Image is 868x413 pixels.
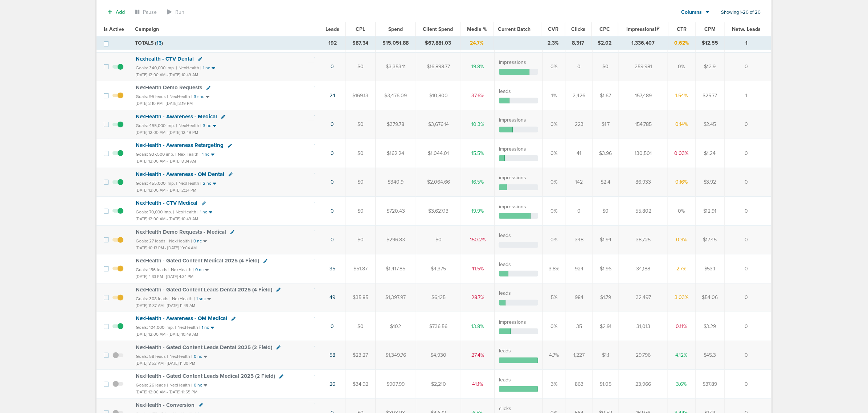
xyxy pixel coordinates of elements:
[179,123,201,128] small: NexHealth |
[460,37,494,50] td: 24.7%
[136,152,176,157] small: Goals: 937,500 imp. |
[416,52,461,81] td: $16,898.77
[136,402,195,408] span: NexHealth - Conversion
[593,139,619,168] td: $3.96
[194,94,204,99] small: 3 snc
[416,81,461,110] td: $10,800
[345,52,376,81] td: $0
[136,296,171,302] small: Goals: 308 leads |
[725,370,771,398] td: 0
[345,225,376,254] td: $0
[593,254,619,283] td: $1.96
[136,123,177,128] small: Goals: 455,000 imp. |
[345,341,376,369] td: $23.27
[566,370,593,398] td: 863
[169,238,192,244] small: NexHealth |
[619,52,668,81] td: 259,981
[681,9,702,16] span: Columns
[461,283,495,312] td: 28.7%
[725,341,771,369] td: 0
[345,283,376,312] td: $35.85
[566,197,593,225] td: 0
[461,254,495,283] td: 41.5%
[599,26,610,32] span: CPC
[668,197,695,225] td: 0%
[461,52,495,81] td: 19.8%
[695,197,725,225] td: $12.91
[136,101,193,106] small: [DATE] 3:10 PM - [DATE] 3:19 PM
[376,197,416,225] td: $720.43
[725,52,771,81] td: 0
[416,283,461,312] td: $6,125
[499,116,526,124] label: impressions
[203,181,211,186] small: 2 nc
[331,237,334,243] a: 0
[542,225,566,254] td: 0%
[331,208,334,214] a: 0
[668,283,695,312] td: 3.03%
[704,26,716,32] span: CPM
[376,168,416,196] td: $340.9
[725,283,771,312] td: 0
[416,197,461,225] td: $3,627.13
[345,254,376,283] td: $51.87
[566,110,593,139] td: 223
[136,188,196,193] small: [DATE] 12:00 AM - [DATE] 2:34 PM
[345,139,376,168] td: $0
[668,37,695,50] td: 0.62%
[566,225,593,254] td: 348
[169,383,192,388] small: NexHealth |
[695,254,725,283] td: $53.1
[104,26,124,32] span: Is Active
[136,217,198,221] small: [DATE] 12:00 AM - [DATE] 10:49 AM
[566,312,593,341] td: 35
[136,303,195,308] small: [DATE] 11:37 AM - [DATE] 11:49 AM
[461,168,495,196] td: 16.5%
[732,26,761,32] span: Netw. Leads
[695,81,725,110] td: $25.77
[499,88,511,95] label: leads
[345,110,376,139] td: $0
[325,26,339,32] span: Leads
[619,370,668,398] td: 23,966
[194,383,202,388] small: 0 nc
[136,171,224,177] span: NexHealth - Awareness - OM Dental
[136,84,202,91] span: NexHealth Demo Requests
[416,110,461,139] td: $3,676.14
[593,81,619,110] td: $1.67
[136,56,194,62] span: Nexhealth - CTV Dental
[695,168,725,196] td: $3.92
[136,159,196,164] small: [DATE] 12:00 AM - [DATE] 8:34 AM
[136,246,197,250] small: [DATE] 10:13 PM - [DATE] 10:04 AM
[668,139,695,168] td: 0.03%
[416,341,461,369] td: $4,930
[136,344,272,351] span: NexHealth - Gated Content Leads Dental 2025 (2 Field)
[172,296,195,301] small: NexHealth |
[593,341,619,369] td: $1.1
[566,81,593,110] td: 2,426
[346,37,376,50] td: $87.34
[668,312,695,341] td: 0.11%
[331,121,334,127] a: 0
[668,52,695,81] td: 0%
[331,323,334,330] a: 0
[136,332,198,337] small: [DATE] 12:00 AM - [DATE] 10:49 AM
[131,37,319,50] td: TOTALS ( )
[136,354,168,359] small: Goals: 58 leads |
[619,197,668,225] td: 55,802
[376,52,416,81] td: $3,353.11
[626,26,660,32] span: Impressions
[593,225,619,254] td: $1.94
[415,37,460,50] td: $67,881.03
[156,40,161,46] span: 13
[566,283,593,312] td: 984
[619,254,668,283] td: 34,188
[177,325,200,330] small: NexHealth |
[345,312,376,341] td: $0
[376,225,416,254] td: $296.83
[542,197,566,225] td: 0%
[668,370,695,398] td: 3.6%
[619,312,668,341] td: 31,013
[542,168,566,196] td: 0%
[136,373,275,379] span: NexHealth - Gated Content Leads Medical 2025 (2 Field)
